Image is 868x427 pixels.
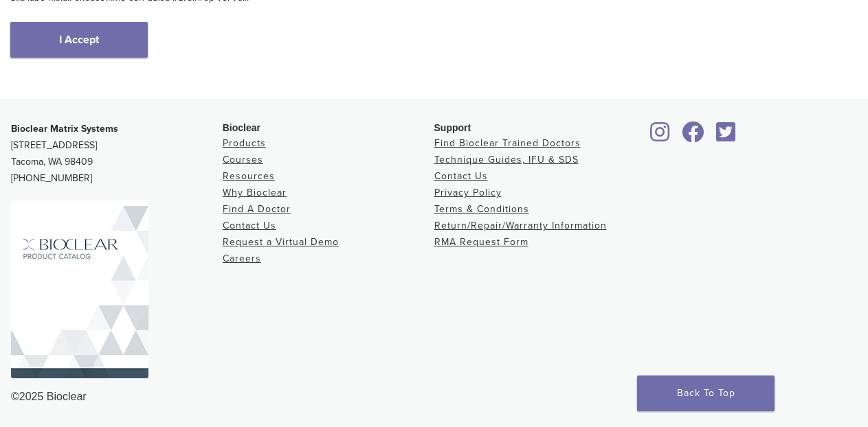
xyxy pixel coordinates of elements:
a: Request a Virtual Demo [223,236,339,248]
a: Contact Us [434,170,488,182]
a: I Accept [10,22,148,58]
a: Terms & Conditions [434,203,529,215]
a: Back To Top [637,376,775,411]
a: RMA Request Form [434,236,528,248]
strong: Bioclear Matrix Systems [11,123,118,135]
img: Bioclear [11,200,148,378]
a: Bioclear [645,130,674,143]
a: Resources [223,170,275,182]
a: Contact Us [223,220,276,231]
span: Support [434,122,471,133]
p: [STREET_ADDRESS] Tacoma, WA 98409 [PHONE_NUMBER] [11,121,223,187]
a: Bioclear [677,130,709,143]
a: Find Bioclear Trained Doctors [434,137,581,149]
a: Privacy Policy [434,187,502,198]
a: Technique Guides, IFU & SDS [434,154,579,165]
a: Return/Repair/Warranty Information [434,220,607,231]
a: Find A Doctor [223,203,291,215]
a: Why Bioclear [223,187,287,198]
div: ©2025 Bioclear [11,389,857,405]
a: Courses [223,154,263,165]
a: Products [223,137,266,149]
span: Bioclear [223,122,260,133]
a: Bioclear [712,130,741,143]
a: Careers [223,253,261,264]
